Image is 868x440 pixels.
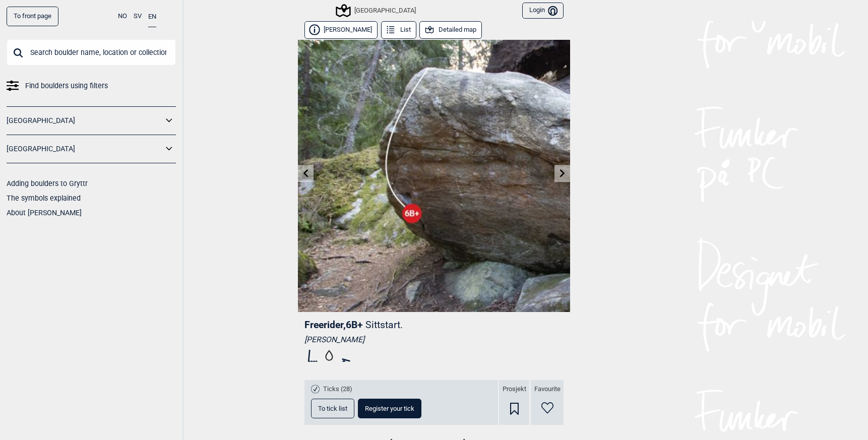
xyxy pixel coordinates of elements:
button: EN [148,7,156,27]
div: Prosjekt [499,380,529,425]
button: List [381,21,416,39]
span: Favourite [534,385,561,394]
input: Search boulder name, location or collection [7,39,176,66]
span: Register your tick [365,405,414,412]
button: To tick list [311,399,354,418]
img: Freerider 200405 [298,40,570,312]
button: SV [134,7,142,26]
span: Freerider , 6B+ [304,319,363,331]
a: About [PERSON_NAME] [7,209,82,217]
button: Register your tick [358,399,421,418]
button: Detailed map [419,21,482,39]
a: Adding boulders to Gryttr [7,179,88,187]
button: Login [522,3,564,19]
button: NO [118,7,127,26]
div: [PERSON_NAME] [304,335,564,345]
p: Sittstart. [365,319,403,331]
a: [GEOGRAPHIC_DATA] [7,113,163,128]
div: [GEOGRAPHIC_DATA] [337,5,416,17]
a: The symbols explained [7,194,81,202]
a: [GEOGRAPHIC_DATA] [7,142,163,156]
span: To tick list [318,405,347,412]
button: [PERSON_NAME] [304,21,378,39]
span: Find boulders using filters [25,79,108,93]
a: To front page [7,7,58,26]
span: Ticks (28) [323,385,352,394]
a: Find boulders using filters [7,79,176,93]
